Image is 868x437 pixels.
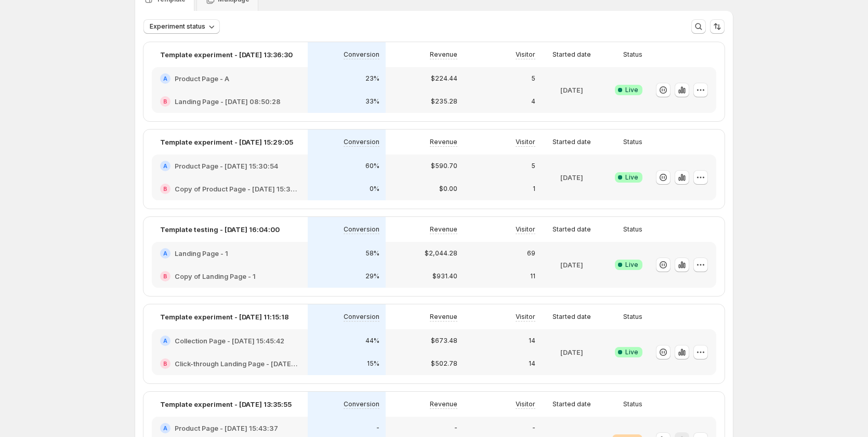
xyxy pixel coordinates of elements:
[175,73,229,84] h2: Product Page - A
[175,96,281,107] h2: Landing Page - [DATE] 08:50:28
[160,49,293,60] p: Template experiment - [DATE] 13:36:30
[143,19,220,34] button: Experiment status
[175,358,299,369] h2: Click-through Landing Page - [DATE] 15:46:31
[529,359,535,368] p: 14
[431,337,457,345] p: $673.48
[516,138,535,146] p: Visitor
[516,50,535,59] p: Visitor
[160,224,280,235] p: Template testing - [DATE] 16:04:00
[430,400,457,408] p: Revenue
[625,86,638,94] span: Live
[160,312,289,322] p: Template experiment - [DATE] 11:15:18
[344,138,379,146] p: Conversion
[175,271,256,281] h2: Copy of Landing Page - 1
[432,272,457,280] p: $931.40
[160,399,292,409] p: Template experiment - [DATE] 13:35:55
[430,138,457,146] p: Revenue
[560,347,583,357] p: [DATE]
[344,50,379,59] p: Conversion
[430,313,457,321] p: Revenue
[431,74,457,83] p: $224.44
[430,225,457,234] p: Revenue
[344,225,379,234] p: Conversion
[163,250,167,256] h2: A
[516,313,535,321] p: Visitor
[344,400,379,408] p: Conversion
[175,336,284,346] h2: Collection Page - [DATE] 15:45:42
[439,185,457,193] p: $0.00
[370,185,379,193] p: 0%
[430,50,457,59] p: Revenue
[163,338,167,344] h2: A
[531,97,535,106] p: 4
[532,424,535,432] p: -
[163,75,167,82] h2: A
[560,85,583,95] p: [DATE]
[553,313,591,321] p: Started date
[623,400,642,408] p: Status
[163,163,167,169] h2: A
[553,50,591,59] p: Started date
[175,248,228,259] h2: Landing Page - 1
[163,273,167,279] h2: B
[527,249,535,258] p: 69
[365,74,379,83] p: 23%
[623,313,642,321] p: Status
[560,172,583,183] p: [DATE]
[625,173,638,182] span: Live
[365,162,379,170] p: 60%
[516,225,535,234] p: Visitor
[365,249,379,258] p: 58%
[623,225,642,234] p: Status
[365,97,379,106] p: 33%
[160,137,293,147] p: Template experiment - [DATE] 15:29:05
[623,50,642,59] p: Status
[175,161,278,171] h2: Product Page - [DATE] 15:30:54
[163,98,167,105] h2: B
[163,425,167,431] h2: A
[431,359,457,368] p: $502.78
[431,97,457,106] p: $235.28
[533,185,535,193] p: 1
[367,359,379,368] p: 15%
[623,138,642,146] p: Status
[365,272,379,280] p: 29%
[553,138,591,146] p: Started date
[376,424,379,432] p: -
[710,19,725,34] button: Sort the results
[344,313,379,321] p: Conversion
[625,348,638,356] span: Live
[175,184,299,194] h2: Copy of Product Page - [DATE] 15:30:54
[163,361,167,367] h2: B
[425,249,457,258] p: $2,044.28
[365,337,379,345] p: 44%
[531,162,535,170] p: 5
[560,260,583,270] p: [DATE]
[531,74,535,83] p: 5
[530,272,535,280] p: 11
[516,400,535,408] p: Visitor
[431,162,457,170] p: $590.70
[454,424,457,432] p: -
[175,423,278,433] h2: Product Page - [DATE] 15:43:37
[150,22,205,31] span: Experiment status
[553,225,591,234] p: Started date
[163,186,167,192] h2: B
[625,261,638,269] span: Live
[553,400,591,408] p: Started date
[529,337,535,345] p: 14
